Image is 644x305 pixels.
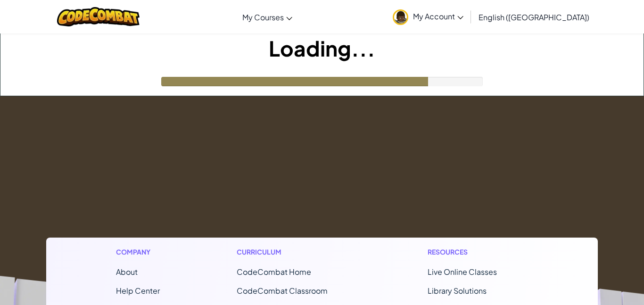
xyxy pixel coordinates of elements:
[242,12,284,22] span: My Courses
[237,267,311,277] span: CodeCombat Home
[428,286,487,296] a: Library Solutions
[393,9,408,25] img: avatar
[57,7,140,26] img: CodeCombat logo
[116,286,160,296] a: Help Center
[0,33,644,63] h1: Loading...
[388,2,468,32] a: My Account
[479,12,589,22] span: English ([GEOGRAPHIC_DATA])
[238,4,297,30] a: My Courses
[116,267,138,277] a: About
[116,247,160,257] h1: Company
[237,247,351,257] h1: Curriculum
[428,267,497,277] a: Live Online Classes
[428,247,528,257] h1: Resources
[237,286,328,296] a: CodeCombat Classroom
[474,4,594,30] a: English ([GEOGRAPHIC_DATA])
[413,11,463,21] span: My Account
